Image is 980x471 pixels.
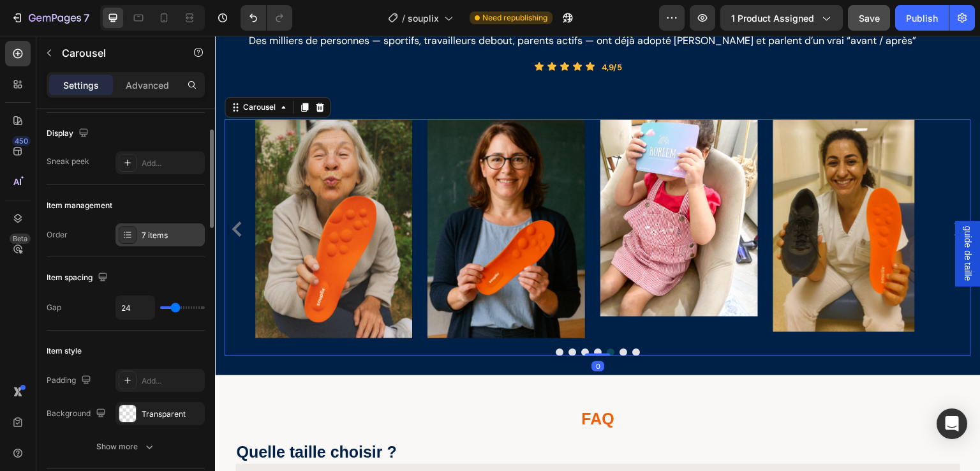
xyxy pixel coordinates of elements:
[63,78,99,92] p: Settings
[142,230,202,241] div: 7 items
[62,45,170,61] p: Carousel
[47,302,61,313] div: Gap
[84,10,89,26] p: 7
[387,26,407,37] strong: 4,9/5
[47,435,205,458] button: Show more
[405,313,412,320] button: Dot
[12,136,31,146] div: 450
[47,156,89,167] div: Sneak peek
[366,374,399,392] strong: FAQ
[353,313,361,320] button: Dot
[47,372,94,389] div: Padding
[402,11,405,25] span: /
[142,408,202,420] div: Transparent
[40,84,198,303] img: gempages_581612279221453672-8c0622ce-af27-41db-8272-25d43c5d067a.png
[408,11,439,25] span: souplix
[47,229,68,241] div: Order
[385,26,725,39] div: Rich Text Editor. Editing area: main
[126,78,169,92] p: Advanced
[859,13,880,24] span: Save
[215,36,980,471] iframe: Design area
[731,11,814,25] span: 1 product assigned
[21,407,181,425] strong: Quelle taille choisir ?
[392,313,399,320] button: Dot
[10,234,31,244] div: Beta
[241,5,292,31] div: Undo/Redo
[906,11,938,25] div: Publish
[116,296,154,319] input: Auto
[96,440,156,453] div: Show more
[47,200,112,211] div: Item management
[746,190,759,245] span: guide de taille
[385,84,543,280] img: Alt Image
[47,125,91,142] div: Display
[482,12,547,24] span: Need republishing
[379,313,387,320] button: Dot
[213,84,371,303] img: gempages_581612279221453672-873c414f-9dfd-44bf-bf24-136d31bf9293.png
[720,5,843,31] button: 1 product assigned
[5,5,95,31] button: 7
[417,313,425,320] button: Dot
[26,66,63,77] div: Carousel
[142,375,202,387] div: Add...
[366,313,374,320] button: Dot
[11,183,32,204] button: Carousel Back Arrow
[47,269,110,287] div: Item spacing
[47,345,82,357] div: Item style
[734,183,754,204] button: Carousel Next Arrow
[47,405,108,422] div: Background
[895,5,949,31] button: Publish
[376,325,389,336] div: 0
[937,408,967,439] div: Open Intercom Messenger
[142,158,202,169] div: Add...
[341,313,348,320] button: Dot
[558,84,700,296] img: Alt Image
[848,5,890,31] button: Save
